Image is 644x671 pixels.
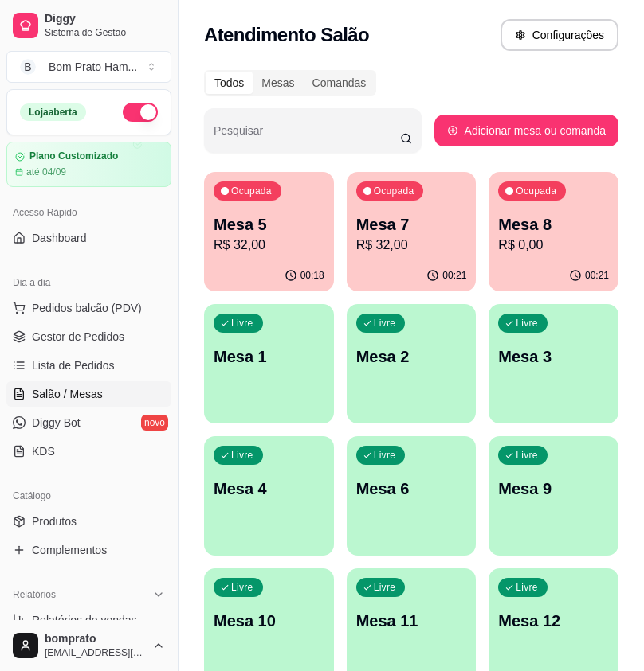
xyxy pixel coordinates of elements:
span: Diggy [45,12,165,26]
span: Diggy Bot [32,415,80,431]
span: KDS [32,443,55,459]
button: LivreMesa 3 [489,304,618,423]
div: Loja aberta [20,103,86,121]
span: [EMAIL_ADDRESS][DOMAIN_NAME] [45,646,146,659]
input: Pesquisar [214,129,400,145]
button: Adicionar mesa ou comanda [434,115,618,146]
p: 00:18 [300,269,324,282]
p: Livre [374,449,396,462]
button: LivreMesa 6 [347,436,477,556]
span: Complementos [32,542,107,558]
button: OcupadaMesa 8R$ 0,0000:21 [489,172,618,291]
span: Sistema de Gestão [45,26,165,39]
span: Lista de Pedidos [32,357,115,373]
p: Livre [374,317,396,330]
span: bomprato [45,632,146,646]
p: Ocupada [231,185,272,197]
p: Mesa 10 [214,610,324,632]
span: Gestor de Pedidos [32,329,124,345]
button: Select a team [6,51,171,83]
a: Plano Customizadoaté 04/09 [6,142,171,187]
button: OcupadaMesa 5R$ 32,0000:18 [204,172,334,291]
p: Livre [231,581,253,594]
span: Produtos [32,513,77,529]
p: Mesa 11 [356,610,467,632]
p: Livre [231,317,253,330]
p: R$ 32,00 [356,236,467,255]
button: LivreMesa 9 [489,436,618,556]
span: B [20,59,36,75]
button: Configurações [501,19,618,51]
button: LivreMesa 4 [204,436,334,556]
button: LivreMesa 2 [347,304,477,423]
a: Complementos [6,537,171,563]
p: Livre [374,581,396,594]
div: Todos [206,72,253,94]
p: Livre [516,581,538,594]
article: Plano Customizado [29,150,118,162]
p: 00:21 [442,269,466,282]
div: Dia a dia [6,270,171,295]
p: Ocupada [516,185,556,197]
article: até 04/09 [26,166,66,178]
span: Salão / Mesas [32,386,103,402]
button: LivreMesa 1 [204,304,334,423]
span: Relatórios de vendas [32,612,137,628]
div: Catálogo [6,483,171,509]
button: Alterar Status [123,103,158,122]
div: Mesas [253,72,303,94]
p: Mesa 2 [356,345,467,368]
p: Livre [231,449,253,462]
div: Comandas [304,72,375,94]
p: Mesa 7 [356,213,467,236]
a: Dashboard [6,225,171,251]
h2: Atendimento Salão [204,22,369,48]
span: Relatórios [13,588,56,601]
p: Mesa 5 [214,213,324,236]
p: Mesa 6 [356,478,467,500]
p: Mesa 9 [498,478,609,500]
a: KDS [6,439,171,464]
a: Produtos [6,509,171,534]
p: Mesa 3 [498,345,609,368]
p: 00:21 [585,269,609,282]
p: Ocupada [374,185,414,197]
p: Mesa 1 [214,345,324,368]
button: Pedidos balcão (PDV) [6,295,171,321]
span: Pedidos balcão (PDV) [32,300,142,316]
a: DiggySistema de Gestão [6,6,171,45]
p: Mesa 8 [498,213,609,236]
p: Mesa 4 [214,478,324,500]
span: Dashboard [32,230,87,246]
button: OcupadaMesa 7R$ 32,0000:21 [347,172,477,291]
a: Gestor de Pedidos [6,324,171,349]
a: Relatórios de vendas [6,607,171,633]
p: R$ 32,00 [214,236,324,255]
p: Mesa 12 [498,610,609,632]
p: R$ 0,00 [498,236,609,255]
p: Livre [516,449,538,462]
a: Lista de Pedidos [6,353,171,378]
div: Bom Prato Ham ... [49,59,137,75]
div: Acesso Rápido [6,200,171,225]
button: bomprato[EMAIL_ADDRESS][DOMAIN_NAME] [6,626,171,665]
a: Diggy Botnovo [6,410,171,435]
a: Salão / Mesas [6,381,171,407]
p: Livre [516,317,538,330]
